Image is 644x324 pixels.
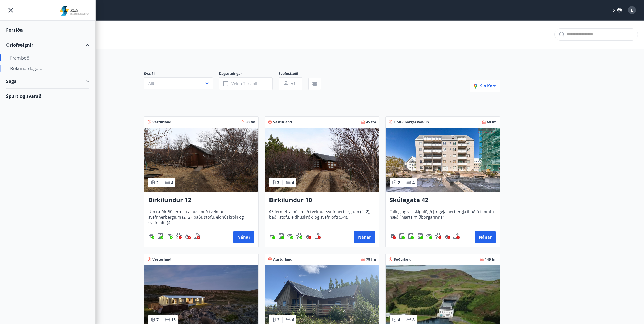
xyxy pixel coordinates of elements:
span: 4 [292,180,294,185]
div: Gæludýr [435,233,441,239]
img: union_logo [59,6,90,16]
span: Falleg og vel skipulögð þriggja herbergja íbúð á fimmtu hæð í hjarta miðborgarinnar. [390,209,496,225]
span: 45 fm [366,120,376,125]
div: Þurrkari [399,233,405,239]
div: Gæludýr [176,233,182,239]
button: Veldu tímabil [219,77,273,90]
img: pxcaIm5dSOV3FS4whs1soiYWTwFQvksT25a9J10C.svg [296,233,302,239]
span: Vesturland [273,120,292,125]
img: Paella dish [144,128,258,192]
div: Þráðlaust net [287,233,293,239]
div: Gasgrill [390,233,396,239]
span: 7 [156,317,159,323]
img: Dl16BY4EX9PAW649lg1C3oBuIaAsR6QVDQBO2cTm.svg [408,233,414,239]
div: Uppþvottavél [157,233,163,239]
button: ÍS [609,6,625,15]
button: E [626,4,638,16]
div: Aðgengi fyrir hjólastól [444,233,450,239]
span: E [631,7,633,13]
span: Svæði [144,71,219,77]
div: Bókunardagatal [10,63,85,74]
span: 4 [412,180,415,185]
img: pxcaIm5dSOV3FS4whs1soiYWTwFQvksT25a9J10C.svg [435,233,441,239]
div: Uppþvottavél [417,233,423,239]
span: 8 [412,317,415,323]
h3: Skúlagata 42 [390,196,496,205]
div: Orlofseignir [6,37,89,52]
img: HJRyFFsYp6qjeUYhR4dAD8CaCEsnIFYZ05miwXoh.svg [426,233,432,239]
span: Vesturland [152,257,171,262]
span: 60 fm [487,120,497,125]
button: Nánar [233,231,254,243]
button: +1 [279,77,302,90]
div: Gasgrill [148,233,154,239]
img: pxcaIm5dSOV3FS4whs1soiYWTwFQvksT25a9J10C.svg [176,233,182,239]
div: Þráðlaust net [426,233,432,239]
button: Nánar [475,231,496,243]
span: Dagsetningar [219,71,279,77]
button: menu [6,6,15,15]
span: 4 [171,180,173,185]
img: Dl16BY4EX9PAW649lg1C3oBuIaAsR6QVDQBO2cTm.svg [278,233,284,239]
img: ZXjrS3QKesehq6nQAPjaRuRTI364z8ohTALB4wBr.svg [269,233,275,239]
div: Reykingar / Vape [315,233,321,239]
img: 7hj2GulIrg6h11dFIpsIzg8Ak2vZaScVwTihwv8g.svg [417,233,423,239]
div: Reykingar / Vape [453,233,460,239]
img: HJRyFFsYp6qjeUYhR4dAD8CaCEsnIFYZ05miwXoh.svg [167,233,173,239]
span: Veldu tímabil [231,81,257,86]
img: QNIUl6Cv9L9rHgMXwuzGLuiJOj7RKqxk9mBFPqjq.svg [315,233,321,239]
span: Svefnstæði [279,71,308,77]
img: hddCLTAnxqFUMr1fxmbGG8zWilo2syolR0f9UjPn.svg [399,233,405,239]
button: Allt [144,77,213,89]
span: Um ræðir 50 fermetra hús með tveimur svefnherbergjum (2+2), baði, stofu, eldhúskróki og svefnloft... [148,209,254,225]
img: ZXjrS3QKesehq6nQAPjaRuRTI364z8ohTALB4wBr.svg [148,233,154,239]
span: 3 [277,317,279,323]
span: Austurland [273,257,293,262]
img: QNIUl6Cv9L9rHgMXwuzGLuiJOj7RKqxk9mBFPqjq.svg [194,233,200,239]
span: 78 fm [366,257,376,262]
div: Aðgengi fyrir hjólastól [185,233,191,239]
span: 2 [398,180,400,185]
span: Suðurland [394,257,412,262]
img: HJRyFFsYp6qjeUYhR4dAD8CaCEsnIFYZ05miwXoh.svg [287,233,293,239]
span: 2 [156,180,159,185]
span: 3 [277,180,279,185]
div: Spurt og svarað [6,89,89,103]
img: Paella dish [386,128,500,192]
img: 8IYIKVZQyRlUC6HQIIUSdjpPGRncJsz2RzLgWvp4.svg [185,233,191,239]
img: ZXjrS3QKesehq6nQAPjaRuRTI364z8ohTALB4wBr.svg [390,233,396,239]
div: Framboð [10,52,85,63]
span: 50 fm [245,120,255,125]
div: Gæludýr [296,233,302,239]
span: 45 fermetra hús með tveimur svefnherbergjum (2+2), baði, stofu, eldhúskróki og svefnlofti (3-4). [269,209,375,225]
div: Gasgrill [269,233,275,239]
img: Paella dish [265,128,379,192]
span: Höfuðborgarsvæðið [394,120,429,125]
img: QNIUl6Cv9L9rHgMXwuzGLuiJOj7RKqxk9mBFPqjq.svg [453,233,460,239]
button: Nánar [354,231,375,243]
span: +1 [291,81,296,86]
h3: Birkilundur 12 [148,196,254,205]
span: 145 fm [485,257,497,262]
span: 6 [292,317,294,323]
img: 8IYIKVZQyRlUC6HQIIUSdjpPGRncJsz2RzLgWvp4.svg [444,233,450,239]
div: Forsíða [6,23,89,37]
div: Aðgengi fyrir hjólastól [305,233,311,239]
span: 4 [398,317,400,323]
div: Reykingar / Vape [194,233,200,239]
button: Sjá kort [470,80,500,92]
span: 15 [171,317,176,323]
div: Saga [6,74,89,89]
span: Allt [148,81,154,86]
div: Þvottavél [408,233,414,239]
div: Þvottavél [278,233,284,239]
div: Þráðlaust net [167,233,173,239]
img: 8IYIKVZQyRlUC6HQIIUSdjpPGRncJsz2RzLgWvp4.svg [305,233,311,239]
span: Sjá kort [474,83,496,89]
span: Vesturland [152,120,171,125]
img: 7hj2GulIrg6h11dFIpsIzg8Ak2vZaScVwTihwv8g.svg [157,233,163,239]
h3: Birkilundur 10 [269,196,375,205]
